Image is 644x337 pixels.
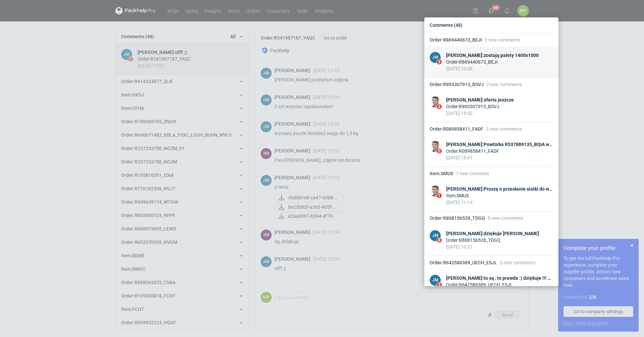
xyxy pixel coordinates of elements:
button: Order:R642580389_UECH_ESJL3 new comments [424,256,558,269]
figcaption: JM [430,275,441,286]
div: [PERSON_NAME] : Powtórka R537889135_BQIA w wycenie mamy tekturę brąz/brąz a powinna być jednostro... [446,141,553,148]
div: [PERSON_NAME] : oferta jeszcze [446,96,514,103]
div: [DATE] 15:52 [446,110,514,117]
img: Maciej Sikora [430,96,441,108]
span: Item : SMUS [430,171,453,176]
div: Joanna Myślak [430,52,441,63]
div: [PERSON_NAME] : Proszę o przesłanie siatki do wyceny CBGG - 1, do opakowania musi pasować wkładka... [446,186,553,192]
span: 2 new comments [486,126,522,132]
span: Order : R642580389_UECH_ESJL [430,260,497,265]
div: Order : R089858411_FADF [446,148,553,154]
img: Maciej Sikora [430,141,441,152]
figcaption: JM [430,52,441,63]
figcaption: JM [430,230,441,241]
div: Joanna Myślak [430,230,441,241]
span: 1 new comment [456,171,489,176]
a: Maciej Sikora2[PERSON_NAME]:oferta jeszczeOrder:R993307913_BSVJ[DATE] 15:52 [424,91,558,122]
div: [PERSON_NAME] : dziękuje [PERSON_NAME] [446,230,539,237]
a: JM8[PERSON_NAME]:dziękuje [PERSON_NAME]Order:R808156528_TDGQ[DATE] 10:21 [424,225,558,256]
button: Order:R869440673_BEJI3 new comments [424,33,558,47]
a: JM3[PERSON_NAME]:zostają palety 1400x1000Order:R869440673_BEJI[DATE] 10:06 [424,47,558,78]
div: [DATE] 10:06 [446,65,539,72]
div: [DATE] 15:41 [446,154,553,161]
span: Order : R089858411_FADF [430,126,483,132]
a: Maciej Sikora2[PERSON_NAME]:Powtórka R537889135_BQIA w wycenie mamy tekturę brąz/brąz a powinna b... [424,136,558,167]
span: 2 new comments [486,82,522,87]
span: 3 new comments [485,37,520,43]
div: Order : R808156528_TDGQ [446,237,539,244]
span: 3 new comments [500,260,535,265]
button: Item:SMUS1 new comment [424,167,558,180]
div: Order : R993307913_BSVJ [446,103,514,110]
span: Order : R993307913_BSVJ [430,82,484,87]
span: Order : R869440673_BEJI [430,37,482,43]
button: Order:R808156528_TDGQ8 new comments [424,211,558,225]
div: Joanna Myślak [430,275,441,286]
img: Maciej Sikora [430,186,441,197]
div: [PERSON_NAME] : tu są , to prawda :) dziękuje !!! proszę przy zleceniach na wykonanie siatek jesz... [446,275,553,281]
div: [PERSON_NAME] : zostają palety 1400x1000 [446,52,539,59]
div: Item : SMUS [446,192,553,199]
div: [DATE] 10:21 [446,244,539,250]
button: Order:R089858411_FADF2 new comments [424,122,558,136]
span: 8 new comments [488,215,523,221]
div: Order : R642580389_UECH_ESJL [446,281,553,288]
a: JM3[PERSON_NAME]:tu są , to prawda :) dziękuje !!! proszę przy zleceniach na wykonanie siatek jes... [424,269,558,300]
a: Maciej Sikora1[PERSON_NAME]:Proszę o przesłanie siatki do wyceny CBGG - 1, do opakowania musi pas... [424,180,558,211]
div: [DATE] 11:19 [446,199,553,206]
span: Order : R808156528_TDGQ [430,215,485,221]
button: Order:R993307913_BSVJ2 new comments [424,78,558,91]
div: Comments (48) [427,20,556,30]
div: Order : R869440673_BEJI [446,59,539,65]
